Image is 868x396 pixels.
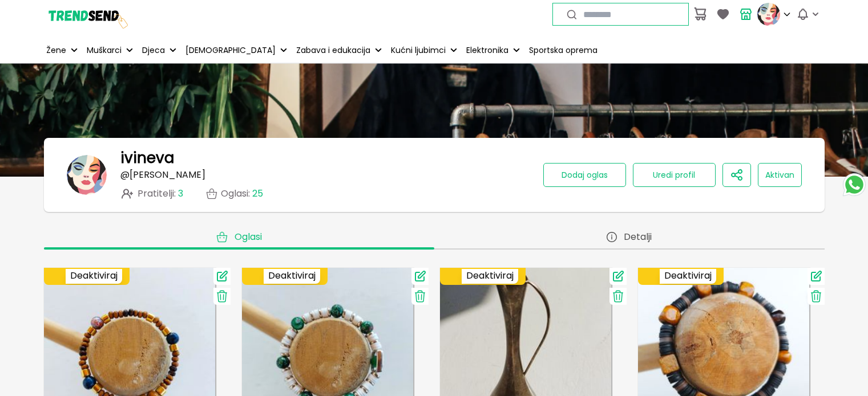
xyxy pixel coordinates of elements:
[120,170,205,180] p: @ [PERSON_NAME]
[543,163,626,187] button: Dodaj oglas
[140,38,179,63] button: Djeca
[44,38,80,63] button: Žene
[183,38,289,63] button: [DEMOGRAPHIC_DATA]
[142,44,165,56] p: Djeca
[527,38,600,63] a: Sportska oprema
[235,231,262,243] span: Oglasi
[46,44,66,56] p: Žene
[391,44,446,56] p: Kućni ljubimci
[562,169,608,181] span: Dodaj oglas
[67,155,107,195] img: banner
[624,231,652,243] span: Detalji
[389,38,459,63] button: Kućni ljubimci
[758,163,802,187] button: Aktivan
[464,38,522,63] button: Elektronika
[185,44,276,56] p: [DEMOGRAPHIC_DATA]
[252,187,263,200] span: 25
[466,44,508,56] p: Elektronika
[138,189,183,199] span: Pratitelji :
[178,187,183,200] span: 3
[221,189,263,199] p: Oglasi :
[757,3,780,26] img: profile picture
[87,44,122,56] p: Muškarci
[120,149,174,166] h1: ivineva
[633,163,716,187] button: Uredi profil
[296,44,370,56] p: Zabava i edukacija
[294,38,384,63] button: Zabava i edukacija
[84,38,135,63] button: Muškarci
